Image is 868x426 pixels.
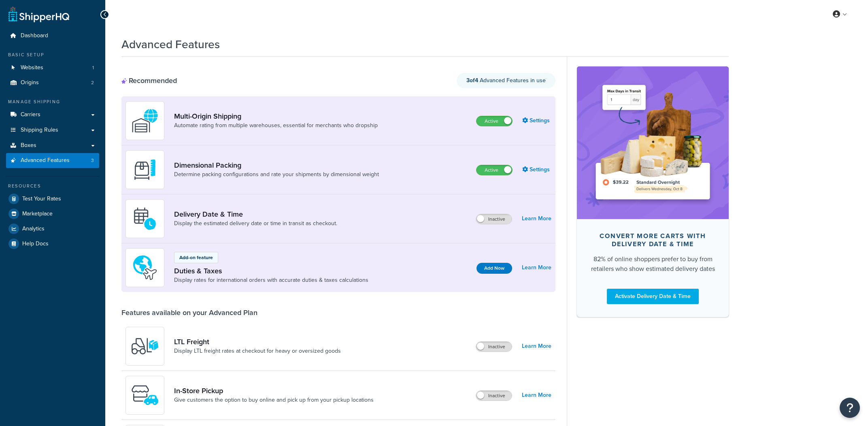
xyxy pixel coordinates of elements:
[6,28,99,43] a: Dashboard
[91,157,94,164] span: 3
[6,222,99,236] a: Analytics
[91,79,94,86] span: 2
[21,157,70,164] span: Advanced Features
[466,76,478,85] strong: 3 of 4
[121,76,177,85] div: Recommended
[21,64,43,71] span: Websites
[131,106,159,135] img: WatD5o0RtDAAAAAElFTkSuQmCC
[131,204,159,233] img: gfkeb5ejjkALwAAAABJRU5ErkJggg==
[590,232,716,248] div: Convert more carts with delivery date & time
[6,183,99,190] div: Resources
[174,276,368,284] a: Display rates for international orders with accurate duties & taxes calculations
[92,64,94,71] span: 1
[6,60,99,75] a: Websites1
[21,127,58,134] span: Shipping Rules
[174,121,378,130] a: Automate rating from multiple warehouses, essential for merchants who dropship
[174,161,379,170] a: Dimensional Packing
[522,262,551,273] a: Learn More
[6,75,99,90] li: Origins
[6,192,99,206] a: Test Your Rates
[522,213,551,224] a: Learn More
[6,123,99,138] a: Shipping Rules
[131,332,159,360] img: y79ZsPf0fXUFUhFXDzUgf+ktZg5F2+ohG75+v3d2s1D9TjoU8PiyCIluIjV41seZevKCRuEjTPPOKHJsQcmKCXGdfprl3L4q7...
[21,142,36,149] span: Boxes
[840,398,860,418] button: Open Resource Center
[22,211,53,217] span: Marketplace
[21,79,39,86] span: Origins
[522,390,551,401] a: Learn More
[477,165,512,175] label: Active
[6,138,99,153] a: Boxes
[6,51,99,58] div: Basic Setup
[121,36,220,52] h1: Advanced Features
[590,254,716,274] div: 82% of online shoppers prefer to buy from retailers who show estimated delivery dates
[477,116,512,126] label: Active
[589,79,717,207] img: feature-image-ddt-36eae7f7280da8017bfb280eaccd9c446f90b1fe08728e4019434db127062ab4.png
[466,76,546,85] span: Advanced Features in use
[6,153,99,168] a: Advanced Features3
[21,111,40,118] span: Carriers
[131,381,159,409] img: wfgcfpwTIucLEAAAAASUVORK5CYII=
[6,207,99,221] a: Marketplace
[476,391,512,400] label: Inactive
[476,214,512,224] label: Inactive
[6,153,99,168] li: Advanced Features
[174,219,337,228] a: Display the estimated delivery date or time in transit as checkout.
[174,210,337,219] a: Delivery Date & Time
[6,75,99,90] a: Origins2
[174,396,374,404] a: Give customers the option to buy online and pick up from your pickup locations
[22,226,45,232] span: Analytics
[607,289,699,304] a: Activate Delivery Date & Time
[21,32,48,39] span: Dashboard
[6,107,99,122] a: Carriers
[131,253,159,282] img: icon-duo-feat-landed-cost-7136b061.png
[174,337,341,346] a: LTL Freight
[476,342,512,351] label: Inactive
[477,263,512,274] button: Add Now
[174,386,374,395] a: In-Store Pickup
[522,115,551,126] a: Settings
[174,347,341,355] a: Display LTL freight rates at checkout for heavy or oversized goods
[522,341,551,352] a: Learn More
[6,98,99,105] div: Manage Shipping
[121,308,257,317] div: Features available on your Advanced Plan
[522,164,551,175] a: Settings
[174,112,378,121] a: Multi-Origin Shipping
[22,241,49,247] span: Help Docs
[22,196,61,202] span: Test Your Rates
[131,155,159,184] img: DTVBYsAAAAAASUVORK5CYII=
[179,254,213,261] p: Add-on feature
[6,236,99,251] a: Help Docs
[6,60,99,75] li: Websites
[174,170,379,179] a: Determine packing configurations and rate your shipments by dimensional weight
[174,266,368,275] a: Duties & Taxes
